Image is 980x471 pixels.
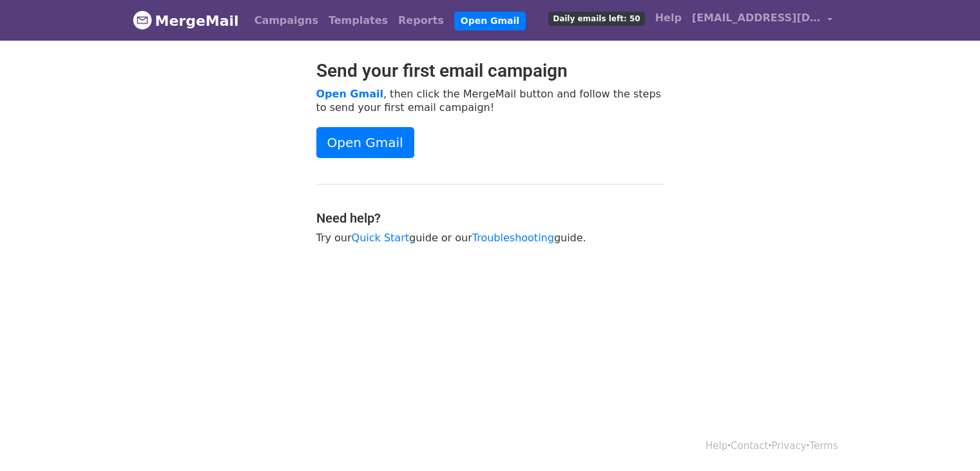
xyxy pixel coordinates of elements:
[687,5,838,35] a: [EMAIL_ADDRESS][DOMAIN_NAME]
[316,210,664,226] h4: Need help?
[323,8,393,34] a: Templates
[548,12,644,26] span: Daily emails left: 50
[809,440,838,452] a: Terms
[133,10,152,30] img: MergeMail logo
[316,127,414,158] a: Open Gmail
[771,440,806,452] a: Privacy
[316,88,383,100] a: Open Gmail
[543,5,649,31] a: Daily emails left: 50
[352,232,409,244] a: Quick Start
[692,10,821,26] span: [EMAIL_ADDRESS][DOMAIN_NAME]
[316,60,664,82] h2: Send your first email campaign
[316,87,664,114] p: , then click the MergeMail button and follow the steps to send your first email campaign!
[249,8,323,34] a: Campaigns
[706,440,727,452] a: Help
[731,440,768,452] a: Contact
[393,8,449,34] a: Reports
[133,7,239,34] a: MergeMail
[472,232,554,244] a: Troubleshooting
[650,5,687,31] a: Help
[454,12,526,30] a: Open Gmail
[316,231,664,245] p: Try our guide or our guide.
